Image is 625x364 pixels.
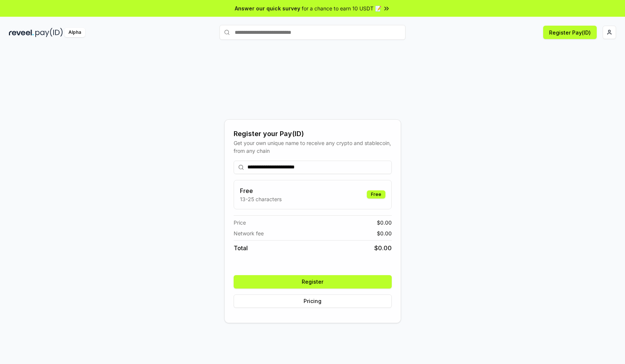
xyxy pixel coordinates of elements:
span: for a chance to earn 10 USDT 📝 [302,4,381,12]
span: $ 0.00 [377,219,392,226]
div: Free [367,190,385,199]
span: Network fee [234,229,264,237]
button: Register Pay(ID) [543,26,597,39]
button: Register [234,275,392,289]
img: reveel_dark [9,28,34,37]
p: 13-25 characters [240,195,282,203]
div: Get your own unique name to receive any crypto and stablecoin, from any chain [234,139,392,155]
div: Alpha [64,28,85,37]
span: $ 0.00 [374,244,392,252]
span: $ 0.00 [377,229,392,237]
img: pay_id [35,28,63,37]
div: Register your Pay(ID) [234,129,392,139]
h3: Free [240,186,282,195]
button: Pricing [234,294,392,308]
span: Price [234,219,246,226]
span: Total [234,244,248,252]
span: Answer our quick survey [235,4,300,12]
